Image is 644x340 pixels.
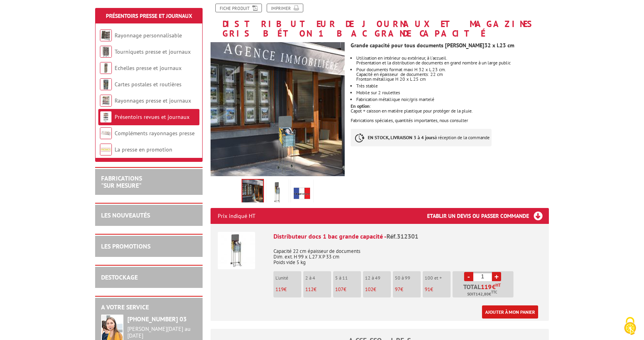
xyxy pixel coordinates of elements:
button: Cookies (fenêtre modale) [616,313,644,340]
span: 107 [335,286,343,293]
span: 119 [275,286,284,293]
span: 97 [395,286,400,293]
a: + [492,272,501,281]
p: Pour documents format maxi H 32 x L 23 cm. [356,67,549,72]
img: Cartes postales et routières [100,78,112,90]
p: Capacité 22 cm épaisseur de documents Dim. ext. H 99 x L 27 X P 33 cm Poids vide 5 kg [273,243,542,265]
sup: TTC [491,290,497,294]
img: Rayonnage personnalisable [100,29,112,41]
strong: En option [351,103,370,109]
a: FABRICATIONS"Sur Mesure" [101,174,142,189]
span: Réf.312301 [386,232,418,240]
li: Très stable [356,84,549,88]
img: presentoirs_brochures_312301_2.jpg [268,181,287,205]
a: - [464,272,473,281]
a: Rayonnage personnalisable [115,32,182,39]
p: Prix indiqué HT [218,208,256,224]
p: à réception de la commande [351,129,492,146]
a: Fiche produit [215,4,262,12]
img: Rayonnages presse et journaux [100,95,112,107]
p: 100 et + [425,275,451,281]
img: Echelles presse et journaux [100,62,112,74]
h3: Etablir un devis ou passer commande [427,208,549,224]
p: € [365,287,391,292]
span: 91 [425,286,430,293]
p: € [335,287,361,292]
img: Tourniquets presse et journaux [100,46,112,58]
p: 5 à 11 [335,275,361,281]
a: Présentoirs revues et journaux [115,113,189,120]
img: edimeta_produit_fabrique_en_france.jpg [293,181,312,205]
img: La presse en promotion [100,144,112,155]
a: DESTOCKAGE [101,273,138,281]
img: Cookies (fenêtre modale) [620,316,640,336]
sup: HT [496,282,501,288]
span: 102 [365,286,373,293]
div: Fronton métallique H 20 x L 25 cm [356,77,549,82]
a: Compléments rayonnages presse [115,130,195,137]
p: € [305,287,331,292]
span: 112 [305,286,314,293]
p: € [425,287,451,292]
li: Mobile sur 2 roulettes [356,90,549,95]
a: LES PROMOTIONS [101,242,150,250]
p: 12 à 49 [365,275,391,281]
a: Imprimer [267,4,303,12]
div: Capot + caisson en matière plastique pour protéger de la pluie. Fabrications spéciales, quantités... [351,109,549,123]
div: : [351,38,555,154]
h2: A votre service [101,304,197,311]
p: L'unité [275,275,301,281]
span: 142,80 [476,291,489,297]
img: Compléments rayonnages presse [100,127,112,139]
a: LES NOUVEAUTÉS [101,211,150,219]
p: Total [455,284,513,297]
p: € [395,287,421,292]
p: Capacité en épaisseur de documents: 22 cm [356,72,549,77]
div: [PERSON_NAME][DATE] au [DATE] [127,326,197,339]
a: Rayonnages presse et journaux [115,97,191,104]
strong: Grande capacité pour tous documents [PERSON_NAME]32 x l.23 cm [351,42,514,49]
strong: [PHONE_NUMBER] 03 [127,315,187,323]
img: distributeur_docs_1bac_grande_capacite_312301_mise_en_scene.jpg [242,180,263,204]
h1: DISTRIBUTEUR DE JOURNAUX ET MAGAZINES GRIS Béton 1 BAC GRANDE CAPACITÉ [205,4,555,38]
img: Présentoirs revues et journaux [100,111,112,123]
span: Soit € [467,291,497,297]
p: 2 à 4 [305,275,331,281]
span: 119 [481,284,492,290]
div: Distributeur docs 1 bac grande capacité - [273,232,542,241]
a: Cartes postales et routières [115,81,181,88]
span: € [492,284,496,290]
li: Utilisation en intérieur ou extérieur, à l'accueil. Présentation et la distribution de documents ... [356,56,549,65]
strong: EN STOCK, LIVRAISON 3 à 4 jours [368,134,435,140]
li: Fabrication métallique noir/gris martelé [356,97,549,102]
a: Présentoirs Presse et Journaux [106,12,192,19]
img: Distributeur docs 1 bac grande capacité [218,232,255,269]
a: Ajouter à mon panier [482,305,538,319]
a: Tourniquets presse et journaux [115,48,191,55]
a: La presse en promotion [115,146,172,153]
p: 50 à 99 [395,275,421,281]
p: € [275,287,301,292]
a: Echelles presse et journaux [115,64,181,72]
img: distributeur_docs_1bac_grande_capacite_312301_mise_en_scene.jpg [211,42,345,176]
